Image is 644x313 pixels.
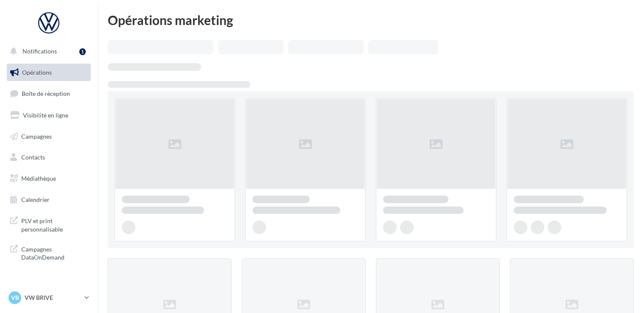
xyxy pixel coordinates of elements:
[5,106,92,124] a: Visibilité en ligne
[11,293,19,302] span: VB
[5,212,92,237] a: PLV et print personnalisable
[23,112,68,119] span: Visibilité en ligne
[5,170,92,187] a: Médiathèque
[21,132,52,140] span: Campagnes
[22,48,57,55] span: Notifications
[21,154,45,161] span: Contacts
[5,148,92,166] a: Contacts
[5,191,92,209] a: Calendrier
[5,240,92,265] a: Campagnes DataOnDemand
[22,69,52,76] span: Opérations
[5,128,92,145] a: Campagnes
[5,42,89,60] button: Notifications 1
[22,90,70,97] span: Boîte de réception
[21,175,56,182] span: Médiathèque
[21,243,87,262] span: Campagnes DataOnDemand
[5,64,92,81] a: Opérations
[108,14,634,26] div: Opérations marketing
[5,84,92,103] a: Boîte de réception
[21,196,50,203] span: Calendrier
[21,215,87,233] span: PLV et print personnalisable
[79,48,86,55] div: 1
[25,293,81,302] p: VW BRIVE
[7,290,91,306] a: VB VW BRIVE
